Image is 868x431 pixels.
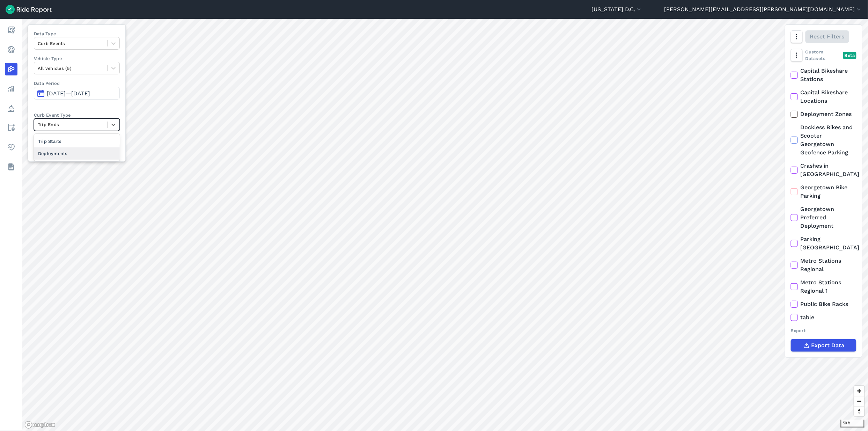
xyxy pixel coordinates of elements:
label: Georgetown Preferred Deployment [791,205,856,230]
div: Trip Starts [34,135,120,147]
a: Report [5,24,17,36]
label: Dockless Bikes and Scooter Georgetown Geofence Parking [791,123,856,157]
a: Datasets [5,161,17,173]
div: 50 ft [841,420,865,428]
label: Georgetown Bike Parking [791,183,856,200]
div: Export [791,327,856,334]
button: Reset Filters [806,30,849,43]
button: [PERSON_NAME][EMAIL_ADDRESS][PERSON_NAME][DOMAIN_NAME] [664,5,862,14]
label: Crashes in [GEOGRAPHIC_DATA] [791,162,856,178]
a: Areas [5,122,17,134]
button: [DATE]—[DATE] [34,87,120,100]
a: Realtime [5,43,17,56]
div: Deployments [34,147,120,160]
label: table [791,313,856,322]
button: [US_STATE] D.C. [591,5,642,14]
button: Zoom in [854,386,865,396]
label: Capital Bikeshare Stations [791,67,856,83]
label: Parking [GEOGRAPHIC_DATA] [791,235,856,252]
label: Public Bike Racks [791,300,856,308]
a: Policy [5,102,17,115]
a: Mapbox logo [24,421,55,429]
button: Zoom out [854,396,865,406]
label: Deployment Zones [791,110,856,118]
div: Custom Datasets [791,49,856,62]
span: Reset Filters [810,32,845,41]
span: [DATE]—[DATE] [47,90,90,97]
img: Ride Report [6,5,52,14]
a: Heatmaps [5,63,17,75]
a: Health [5,141,17,154]
span: Export Data [811,341,845,350]
button: Reset bearing to north [854,406,865,416]
label: Metro Stations Regional [791,257,856,273]
label: Data Type [34,30,120,37]
label: Curb Event Type [34,112,120,118]
label: Data Period [34,80,120,87]
label: Capital Bikeshare Locations [791,88,856,105]
button: Export Data [791,339,856,352]
a: Analyze [5,82,17,95]
label: Metro Stations Regional 1 [791,278,856,295]
label: Vehicle Type [34,55,120,62]
div: Beta [843,52,856,59]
